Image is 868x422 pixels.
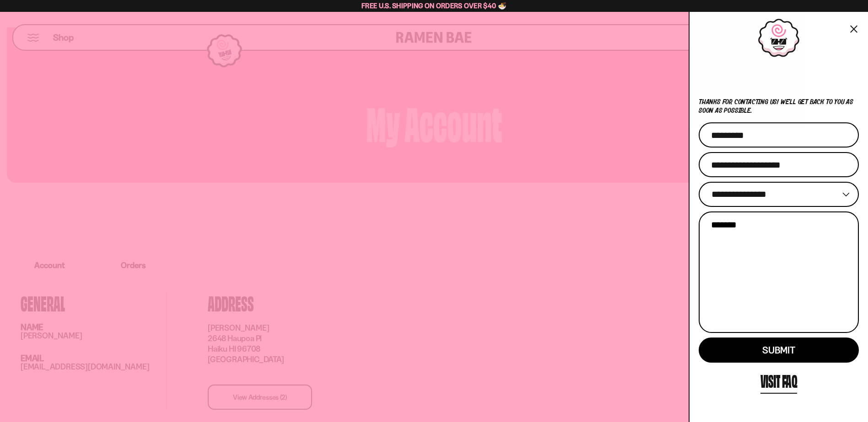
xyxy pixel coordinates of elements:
button: Close menu [849,23,859,36]
button: Submit [699,338,859,363]
span: Free U.S. Shipping on Orders over $40 🍜 [361,1,507,10]
a: Visit FAQ [760,367,798,394]
span: Submit [762,344,795,356]
p: Thanks for contacting us! We'll get back to you as soon as possible. [699,98,859,115]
